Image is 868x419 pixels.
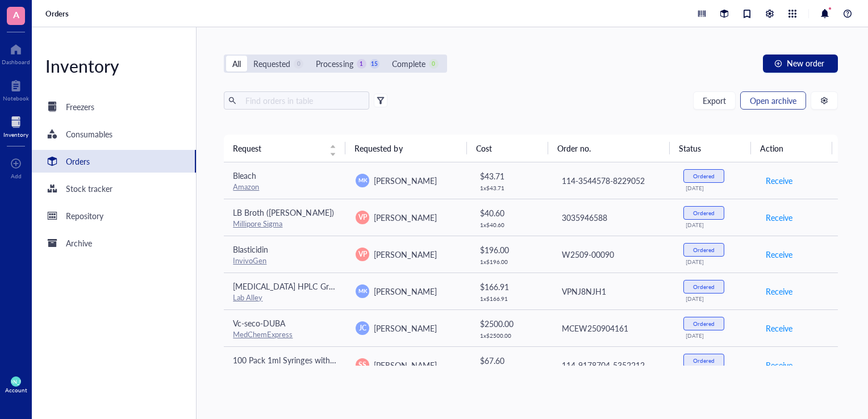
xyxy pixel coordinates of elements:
[13,7,19,22] span: A
[552,236,674,273] td: W2509-00090
[233,329,293,340] a: MedChemExpress
[3,113,28,138] a: Inventory
[374,249,436,260] span: [PERSON_NAME]
[32,232,196,254] a: Archive
[552,162,674,199] td: 114-3544578-8229052
[233,170,256,181] span: Bleach
[253,57,290,70] div: Requested
[32,150,196,173] a: Orders
[686,185,747,191] div: [DATE]
[552,346,674,383] td: 114-9178704-5352212
[66,100,94,113] div: Freezers
[45,9,71,19] a: Orders
[374,212,436,223] span: [PERSON_NAME]
[233,207,333,218] span: LB Broth ([PERSON_NAME])
[241,92,365,109] input: Find orders in table
[562,174,665,187] div: 114-3544578-8229052
[562,322,665,334] div: MCEW250904161
[750,96,796,105] span: Open archive
[686,332,747,339] div: [DATE]
[467,135,548,162] th: Cost
[765,356,793,374] button: Receive
[374,322,436,334] span: [PERSON_NAME]
[294,59,303,69] div: 0
[358,249,367,259] span: VP
[548,135,670,162] th: Order no.
[693,246,715,253] div: Ordered
[686,258,747,265] div: [DATE]
[552,273,674,309] td: VPNJ8NJH1
[787,58,824,68] span: New order
[358,360,366,370] span: SS
[429,59,439,69] div: 0
[480,258,542,265] div: 1 x $ 196.00
[345,135,467,162] th: Requested by
[763,55,838,73] button: New order
[693,320,715,327] div: Ordered
[233,218,282,229] a: Millipore Sigma
[374,286,436,297] span: [PERSON_NAME]
[751,135,832,162] th: Action
[233,317,285,329] span: Vc-seco-DUBA
[232,57,241,70] div: All
[32,204,196,227] a: Repository
[233,181,259,192] a: Amazon
[766,174,792,187] span: Receive
[693,91,736,110] button: Export
[3,77,29,102] a: Notebook
[693,283,715,290] div: Ordered
[2,40,30,65] a: Dashboard
[358,176,367,184] span: MK
[480,317,542,330] div: $ 2500.00
[316,57,353,70] div: Processing
[3,131,28,138] div: Inventory
[765,282,793,300] button: Receive
[233,255,266,266] a: InvivoGen
[765,171,793,190] button: Receive
[562,359,665,371] div: 114-9178704-5352212
[765,208,793,227] button: Receive
[480,295,542,302] div: 1 x $ 166.91
[552,309,674,346] td: MCEW250904161
[66,209,103,222] div: Repository
[32,95,196,118] a: Freezers
[562,248,665,261] div: W2509-00090
[374,175,436,186] span: [PERSON_NAME]
[66,237,92,249] div: Archive
[370,59,379,69] div: 15
[552,199,674,236] td: 3035946588
[766,285,792,298] span: Receive
[703,96,726,105] span: Export
[32,123,196,145] a: Consumables
[480,280,542,293] div: $ 166.91
[562,211,665,224] div: 3035946588
[480,332,542,339] div: 1 x $ 2500.00
[765,319,793,337] button: Receive
[66,155,90,167] div: Orders
[224,55,446,73] div: segmented control
[374,359,436,371] span: [PERSON_NAME]
[224,135,345,162] th: Request
[11,173,22,179] div: Add
[32,55,196,77] div: Inventory
[562,285,665,298] div: VPNJ8NJH1
[766,359,792,371] span: Receive
[32,177,196,200] a: Stock tracker
[766,322,792,334] span: Receive
[766,211,792,224] span: Receive
[480,354,542,367] div: $ 67.60
[358,287,367,295] span: MK
[359,323,366,333] span: JC
[392,57,425,70] div: Complete
[66,128,112,140] div: Consumables
[3,95,29,102] div: Notebook
[2,58,30,65] div: Dashboard
[233,354,708,366] span: 100 Pack 1ml Syringes with Needle - 27G 1/2 inch Disposable 1cc Luer Lock Syringe for Scientific ...
[233,142,323,154] span: Request
[233,244,268,255] span: Blasticidin
[233,292,262,303] a: Lab Alley
[766,248,792,261] span: Receive
[765,245,793,263] button: Receive
[233,280,510,292] span: [MEDICAL_DATA] HPLC Grade 200 Proof (100%) Non-Denatured Pure Alcohol
[686,221,747,228] div: [DATE]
